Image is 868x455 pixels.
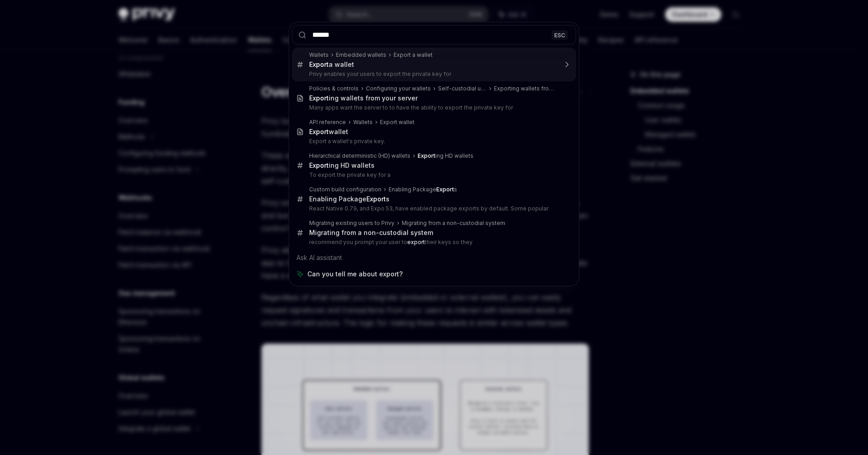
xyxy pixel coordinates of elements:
[309,239,557,246] p: recommend you prompt your user to their keys so they
[380,119,414,126] div: Export wallet
[309,186,381,193] div: Custom build configuration
[309,128,329,135] b: Export
[309,94,418,102] div: ing wallets from your server
[309,60,354,69] div: a wallet
[366,195,386,203] b: Export
[494,85,557,92] div: Exporting wallets from your server
[309,161,329,169] b: Export
[394,51,433,59] div: Export a wallet
[438,85,487,92] div: Self-custodial user wallets
[418,152,435,159] b: Export
[366,85,431,92] div: Configuring your wallets
[309,104,557,111] p: Many apps want the server to to have the ability to export the private key for
[309,152,410,160] div: Hierarchical deterministic (HD) wallets
[292,250,576,266] div: Ask AI assistant
[407,239,425,245] b: export
[418,152,473,160] div: ing HD wallets
[309,220,395,227] div: Migrating existing users to Privy
[309,205,557,212] p: React Native 0.79, and Expo 53, have enabled package exports by default. Some popular
[389,186,457,193] div: Enabling Package s
[307,270,403,279] span: Can you tell me about export?
[309,128,348,136] div: wallet
[309,51,329,59] div: Wallets
[309,70,557,78] p: Privy enables your users to export the private key for
[309,94,329,102] b: Export
[309,229,433,237] div: Migrating from a non-custodial system
[309,138,557,145] p: Export a wallet's private key.
[436,186,454,193] b: Export
[309,60,329,68] b: Export
[309,119,346,126] div: API reference
[309,171,557,179] p: To export the private key for a
[309,195,390,203] div: Enabling Package s
[552,30,568,40] div: ESC
[402,220,505,227] div: Migrating from a non-custodial system
[336,51,386,59] div: Embedded wallets
[309,161,375,170] div: ing HD wallets
[353,119,373,126] div: Wallets
[309,85,359,92] div: Policies & controls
